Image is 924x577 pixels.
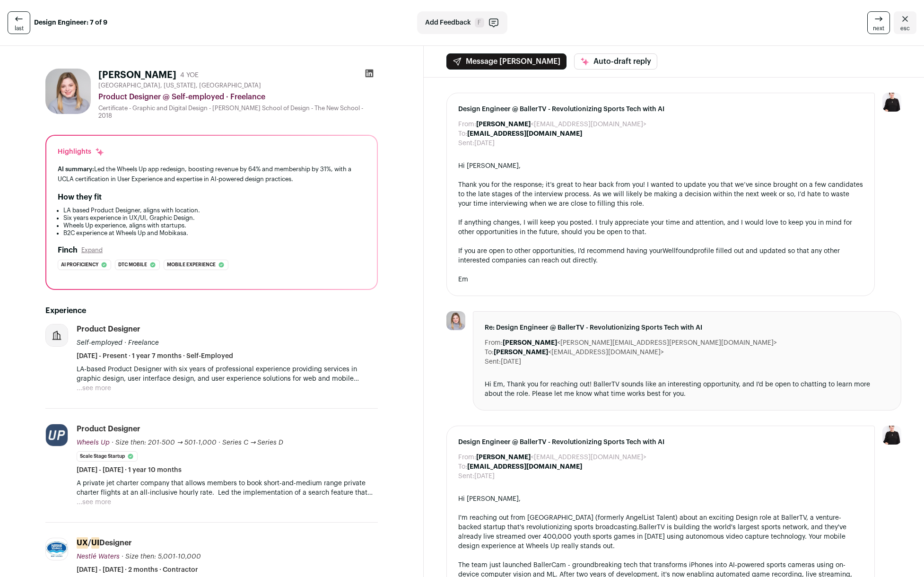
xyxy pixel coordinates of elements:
span: esc [900,25,910,32]
strong: Design Engineer: 7 of 9 [34,18,107,27]
span: Ai proficiency [61,260,98,270]
img: a0cb5afa0d32f8def1ea0114f6a4b53fb318ad63c3284b1e30a6f5a906964147 [45,69,91,114]
a: Close [894,11,916,34]
button: Add Feedback F [417,11,507,34]
li: Six years experience in UX/UI, Graphic Design. [63,214,366,222]
img: 6b9507d3d03aeb39a00c5d4074db99319aa19cffb21689a2d5badf1bbedaa5f8.jpg [46,424,68,446]
span: · Size then: 201-500 → 501-1,000 [112,439,217,446]
span: Add Feedback [425,18,471,27]
img: a0cb5afa0d32f8def1ea0114f6a4b53fb318ad63c3284b1e30a6f5a906964147 [446,311,465,330]
b: [PERSON_NAME] [476,121,531,128]
button: Message [PERSON_NAME] [446,53,567,70]
dt: To: [458,129,467,139]
dd: [DATE] [501,357,521,367]
div: Em [458,275,863,284]
span: · Size then: 5,001-10,000 [122,553,201,560]
p: LA-based Product Designer with six years of professional experience providing services in graphic... [77,365,378,384]
h2: Experience [45,305,378,316]
span: [DATE] - [DATE] · 2 months · Contractor [77,565,198,575]
dt: To: [485,348,494,357]
dt: From: [458,120,476,129]
span: Self-employed · Freelance [77,340,159,346]
span: Re: Design Engineer @ BallerTV - Revolutionizing Sports Tech with AI [485,323,889,332]
h2: How they fit [58,192,102,203]
p: A private jet charter company that allows members to book short-and-medium range private charter ... [77,479,378,498]
b: [PERSON_NAME] [476,454,531,461]
span: last [15,25,24,32]
div: Thank you for the response; it’s great to hear back from you! I wanted to update you that we’ve s... [458,180,863,209]
div: Hi [PERSON_NAME], [458,494,863,504]
span: Wheels Up [77,439,110,446]
dd: <[EMAIL_ADDRESS][DOMAIN_NAME]> [476,453,646,462]
div: Highlights [58,147,105,157]
button: Auto-draft reply [574,53,657,70]
div: 4 YOE [180,70,199,80]
dd: <[EMAIL_ADDRESS][DOMAIN_NAME]> [476,120,646,129]
img: 9240684-medium_jpg [882,93,901,112]
dd: [DATE] [474,472,495,481]
a: Wellfound [662,248,694,254]
img: company-logo-placeholder-414d4e2ec0e2ddebbe968bf319fdfe5acfe0c9b87f798d344e800bc9a89632a0.png [46,324,68,346]
b: [PERSON_NAME] [503,340,557,346]
div: BallerTV is building the world's largest sports network, and they've already live streamed over 4... [458,513,863,551]
div: Product Designer [77,324,140,334]
button: Expand [81,246,103,254]
b: [EMAIL_ADDRESS][DOMAIN_NAME] [467,463,582,470]
div: If anything changes, I will keep you posted. I truly appreciate your time and attention, and I wo... [458,218,863,237]
span: Design Engineer @ BallerTV - Revolutionizing Sports Tech with AI [458,105,863,114]
dt: Sent: [485,357,501,367]
span: Dtc mobile [118,260,147,270]
span: F [475,18,484,27]
mark: UX [77,537,88,549]
dt: Sent: [458,139,474,148]
a: next [867,11,890,34]
dd: <[EMAIL_ADDRESS][DOMAIN_NAME]> [494,348,664,357]
dd: <[PERSON_NAME][EMAIL_ADDRESS][PERSON_NAME][DOMAIN_NAME]> [503,338,777,348]
div: Certificate - Graphic and Digital Design - [PERSON_NAME] School of Design - The New School - 2018 [98,105,378,120]
div: Hi Em, Thank you for reaching out! BallerTV sounds like an interesting opportunity, and I'd be op... [485,380,889,399]
mark: UI [91,537,99,549]
b: [EMAIL_ADDRESS][DOMAIN_NAME] [467,131,582,137]
div: / Designer [77,538,132,548]
span: Mobile experience [167,260,216,270]
span: Hi [PERSON_NAME], [458,163,521,169]
span: Nestlé Waters [77,553,120,560]
div: Product Designer @ Self-employed · Freelance [98,91,378,103]
span: I'm reaching out from [GEOGRAPHIC_DATA] (formerly AngelList Talent) about an exciting Design role... [458,515,841,531]
dd: [DATE] [474,139,495,148]
span: [DATE] - Present · 1 year 7 months · Self-Employed [77,351,233,361]
img: bdd044d17277f00ab4953b942cd38dd5a296b8656f9af99874eb4d0ab73fac51.jpg [46,541,68,557]
div: If you are open to other opportunities, I'd recommend having your profile filled out and updated ... [458,246,863,265]
button: ...see more [77,498,111,507]
h2: Finch [58,245,78,256]
a: last [8,11,30,34]
li: B2C experience at Wheels Up and Mobikasa. [63,229,366,237]
span: [DATE] - [DATE] · 1 year 10 months [77,465,182,475]
img: 9240684-medium_jpg [882,426,901,445]
li: Scale Stage Startup [77,451,138,462]
dt: From: [485,338,503,348]
li: LA based Product Designer, aligns with location. [63,207,366,214]
div: Led the Wheels Up app redesign, boosting revenue by 64% and membership by 31%, with a UCLA certif... [58,164,366,184]
span: [GEOGRAPHIC_DATA], [US_STATE], [GEOGRAPHIC_DATA] [98,82,261,89]
span: · [218,438,220,447]
span: AI summary: [58,166,94,172]
div: Product Designer [77,424,140,434]
dt: From: [458,453,476,462]
span: Series C → Series D [222,439,284,446]
dt: Sent: [458,472,474,481]
h1: [PERSON_NAME] [98,69,176,82]
li: Wheels Up experience, aligns with startups. [63,222,366,229]
button: ...see more [77,384,111,393]
dt: To: [458,462,467,472]
span: Design Engineer @ BallerTV - Revolutionizing Sports Tech with AI [458,437,863,447]
span: next [873,25,884,32]
b: [PERSON_NAME] [494,349,548,356]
